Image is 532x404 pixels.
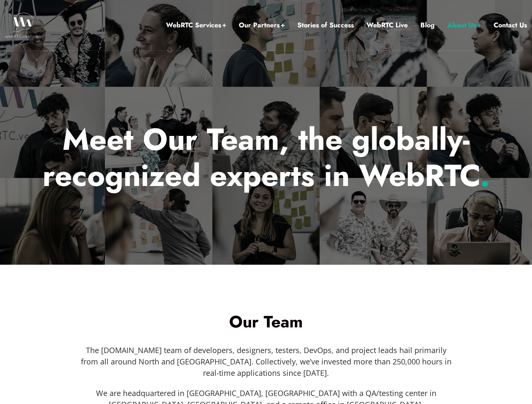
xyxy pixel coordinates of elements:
[239,20,285,31] a: Our Partners
[480,154,490,197] span: .
[5,13,41,38] img: WebRTC.ventures
[78,345,455,379] p: The [DOMAIN_NAME] team of developers, designers, testers, DevOps, and project leads hail primaril...
[297,20,354,31] a: Stories of Success
[366,20,408,31] a: WebRTC Live
[420,20,435,31] a: Blog
[494,20,527,31] a: Contact Us
[166,20,226,31] a: WebRTC Services
[19,121,513,194] h1: Meet Our Team, the globally-recognized experts in WebRTC
[447,20,481,31] a: About Us
[30,314,502,330] h1: Our Team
